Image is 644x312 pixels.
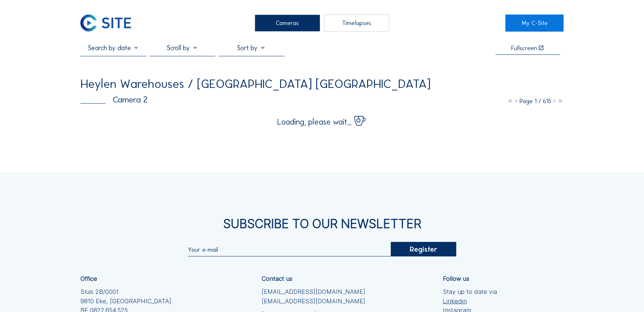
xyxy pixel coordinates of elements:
img: C-SITE Logo [80,15,131,32]
div: Cameras [255,15,321,32]
span: Page 1 / 615 [520,97,551,105]
div: Fullscreen [511,45,537,51]
div: Contact us [262,276,293,282]
div: Camera 2 [80,96,147,104]
a: [EMAIL_ADDRESS][DOMAIN_NAME] [262,297,365,306]
span: Loading, please wait... [277,118,351,126]
a: My C-Site [505,15,563,32]
input: Search by date 󰅀 [80,44,146,52]
div: Follow us [443,276,469,282]
a: C-SITE Logo [80,15,138,32]
a: Linkedin [443,297,497,306]
div: Subscribe to our newsletter [80,218,564,230]
div: Timelapses [324,15,390,32]
div: Heylen Warehouses / [GEOGRAPHIC_DATA] [GEOGRAPHIC_DATA] [80,78,430,90]
input: Your e-mail [188,246,391,253]
div: Register [391,242,457,256]
div: Office [80,276,97,282]
a: [EMAIL_ADDRESS][DOMAIN_NAME] [262,287,365,296]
